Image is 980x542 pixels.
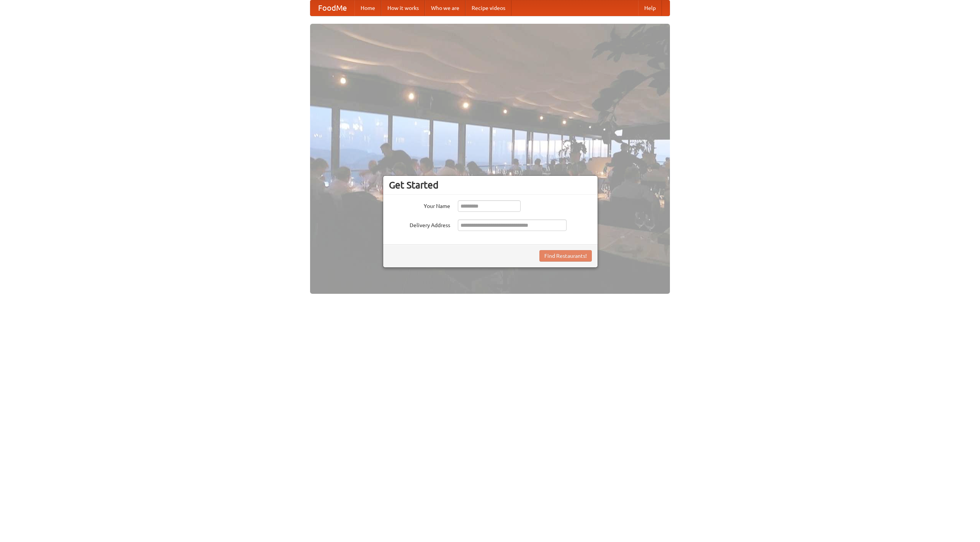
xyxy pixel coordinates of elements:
a: Help [638,0,662,16]
a: Home [354,0,381,16]
label: Delivery Address [389,219,450,229]
a: FoodMe [310,0,354,16]
label: Your Name [389,200,450,210]
a: Recipe videos [465,0,511,16]
a: How it works [381,0,425,16]
h3: Get Started [389,179,592,191]
button: Find Restaurants! [539,250,592,262]
a: Who we are [425,0,465,16]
